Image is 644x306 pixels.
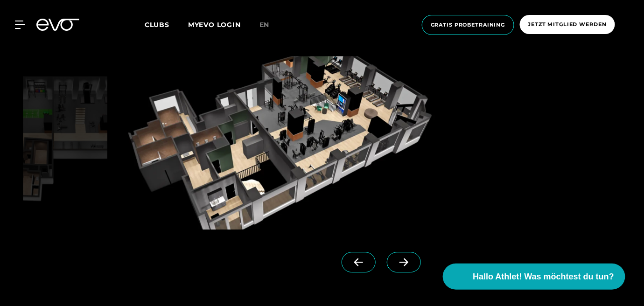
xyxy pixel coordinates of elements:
[111,56,448,229] img: evofitness
[188,21,241,29] a: MYEVO LOGIN
[259,20,281,30] a: en
[517,15,618,35] a: Jetzt Mitglied werden
[259,21,270,29] span: en
[145,20,188,29] a: Clubs
[473,271,614,283] span: Hallo Athlet! Was möchtest du tun?
[23,56,107,229] img: evofitness
[443,264,625,290] button: Hallo Athlet! Was möchtest du tun?
[528,21,607,28] span: Jetzt Mitglied werden
[419,15,517,35] a: Gratis Probetraining
[431,21,505,29] span: Gratis Probetraining
[145,21,169,29] span: Clubs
